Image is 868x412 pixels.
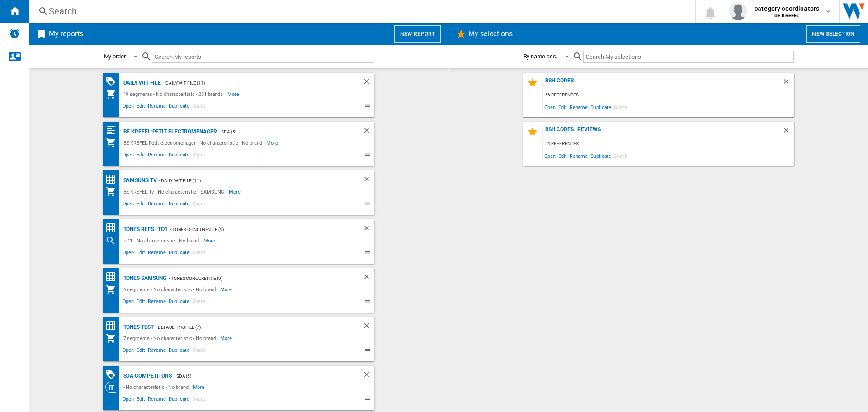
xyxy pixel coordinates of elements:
[121,284,221,295] div: 6 segments - No characteristic - No brand
[557,101,568,113] span: Edit
[105,235,121,246] div: Search
[191,151,207,161] span: Share
[105,223,121,234] div: Price Matrix
[363,77,374,89] div: Delete
[191,102,207,113] span: Share
[557,150,568,162] span: Edit
[782,77,794,90] div: Delete
[166,273,344,284] div: - Tones concurentie (9)
[467,25,514,43] h2: My selections
[583,51,793,63] input: Search My selections
[121,89,228,99] div: 19 segments - No characteristic - 281 brands
[135,346,146,357] span: Edit
[191,395,207,406] span: Share
[220,333,233,344] span: More
[121,126,217,137] div: BE KREFEL:Petit electromenager
[543,101,557,113] span: Open
[105,382,121,393] div: Category View
[755,4,819,13] span: category coordinators
[9,28,20,39] img: alerts-logo.svg
[167,248,191,259] span: Duplicate
[146,199,167,210] span: Rename
[105,137,121,148] div: My Assortment
[363,175,374,186] div: Delete
[121,333,221,344] div: 7 segments - No characteristic - No brand
[543,126,782,138] div: BSH codes | Reviews
[191,248,207,259] span: Share
[146,395,167,406] span: Rename
[363,224,374,235] div: Delete
[105,284,121,295] div: My Assortment
[161,77,344,89] div: - Daily WIT File (11)
[121,235,204,246] div: TO1 - No characteristic - No brand
[524,53,557,60] div: By name asc.
[568,101,589,113] span: Rename
[135,395,146,406] span: Edit
[146,297,167,308] span: Rename
[105,89,121,99] div: My Assortment
[229,186,242,197] span: More
[121,322,154,333] div: Tones test
[49,5,672,18] div: Search
[363,322,374,333] div: Delete
[121,102,136,113] span: Open
[152,51,374,63] input: Search My reports
[806,25,860,43] button: New selection
[121,346,136,357] span: Open
[135,248,146,259] span: Edit
[135,199,146,210] span: Edit
[157,175,344,186] div: - Daily WIT File (11)
[121,186,229,197] div: BE KREFEL:Tv - No characteristic - SAMSUNG
[105,174,121,185] div: Price Matrix
[191,199,207,210] span: Share
[220,284,233,295] span: More
[394,25,441,43] button: New report
[121,137,267,148] div: BE KREFEL:Petit electroménager - No characteristic - No brand
[729,2,747,20] img: profile.jpg
[105,125,121,136] div: Quartiles grid
[121,199,136,210] span: Open
[203,235,217,246] span: More
[172,370,344,382] div: - SDA (5)
[105,186,121,197] div: My Assortment
[167,346,191,357] span: Duplicate
[543,138,794,150] div: 54 references
[363,370,374,382] div: Delete
[105,369,121,380] div: PROMOTIONS Matrix
[266,137,279,148] span: More
[105,320,121,331] div: Price Matrix
[613,101,628,113] span: Share
[121,175,157,186] div: Samsung TV
[121,224,168,235] div: Tones refs : TO1
[167,395,191,406] span: Duplicate
[167,199,191,210] span: Duplicate
[543,90,794,101] div: 56 references
[154,322,344,333] div: - Default profile (7)
[782,126,794,138] div: Delete
[568,150,589,162] span: Rename
[543,77,782,90] div: BSH Codes
[167,102,191,113] span: Duplicate
[167,151,191,161] span: Duplicate
[121,297,136,308] span: Open
[121,248,136,259] span: Open
[543,150,557,162] span: Open
[146,248,167,259] span: Rename
[135,102,146,113] span: Edit
[121,382,193,393] div: - No characteristic - No brand
[167,297,191,308] span: Duplicate
[121,151,136,161] span: Open
[589,150,613,162] span: Duplicate
[363,126,374,137] div: Delete
[589,101,613,113] span: Duplicate
[121,77,161,89] div: Daily WIT file
[135,297,146,308] span: Edit
[191,297,207,308] span: Share
[774,13,799,19] b: BE KREFEL
[193,382,206,393] span: More
[168,224,344,235] div: - Tones concurentie (9)
[121,370,172,382] div: SDA competitors
[146,151,167,161] span: Rename
[135,151,146,161] span: Edit
[104,53,126,60] div: My order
